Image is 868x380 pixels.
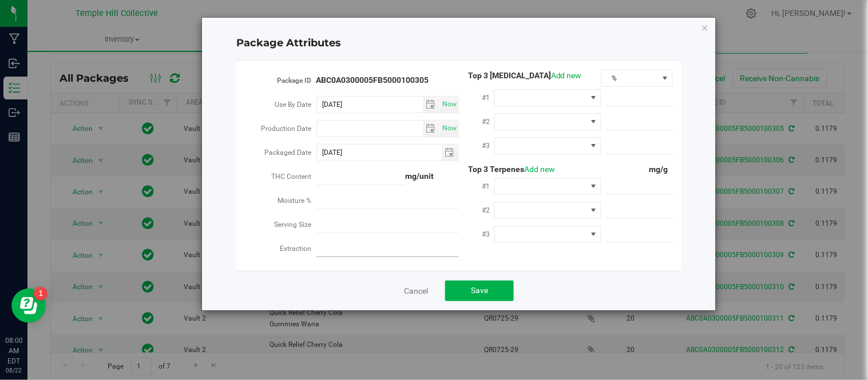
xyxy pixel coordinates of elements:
[278,190,316,211] label: Moisture %
[236,36,681,51] h4: Package Attributes
[471,286,488,295] span: Save
[423,121,439,137] span: select
[459,165,555,174] span: Top 3 Terpenes
[701,21,709,34] button: Close modal
[439,121,458,137] span: select
[265,142,316,163] label: Packaged Date
[445,281,514,301] button: Save
[275,214,316,235] label: Serving Size
[272,166,316,187] label: THC Content
[11,289,46,323] iframe: Resource center
[602,70,658,86] span: %
[34,287,47,301] iframe: Resource center unread badge
[482,200,494,221] label: #2
[649,165,673,174] span: mg/g
[494,226,601,243] span: NO DATA FOUND
[482,87,494,108] label: #1
[405,171,434,181] strong: mg/unit
[278,77,312,85] strong: Package ID
[482,176,494,197] label: #1
[275,94,316,115] label: Use By Date
[439,97,458,113] span: select
[316,75,429,85] strong: ABC0A0300005FB5000100305
[442,145,458,161] span: select
[280,238,316,259] label: Extraction
[404,285,428,297] a: Cancel
[524,165,555,174] a: Add new
[482,111,494,132] label: #2
[440,96,459,113] span: Set Current date
[482,224,494,245] label: #3
[459,71,582,80] span: Top 3 [MEDICAL_DATA]
[551,71,582,80] a: Add new
[440,120,459,137] span: Set Current date
[494,178,601,195] span: NO DATA FOUND
[482,135,494,156] label: #3
[423,97,439,113] span: select
[261,118,316,139] label: Production Date
[494,202,601,219] span: NO DATA FOUND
